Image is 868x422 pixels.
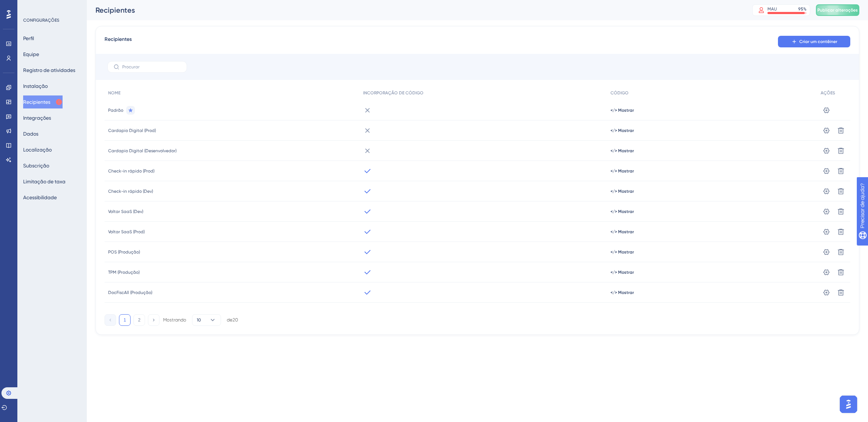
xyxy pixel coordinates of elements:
button: </> Mostrar [610,209,634,214]
button: Equipe [23,48,39,61]
font: Cardapio Digital (Prod) [108,128,156,133]
font: MAU [767,7,777,12]
button: Instalação [23,80,48,93]
button: 1 [119,314,131,326]
button: </> Mostrar [610,188,634,194]
font: POS (Produção) [108,250,140,255]
button: 10 [192,314,221,326]
button: Integrações [23,111,51,124]
button: Criar um contêiner [778,36,850,47]
button: </> Mostrar [610,269,634,275]
font: 2 [138,317,141,323]
font: CÓDIGO [610,90,629,95]
font: CONFIGURAÇÕES [23,18,59,23]
font: Recipientes [105,36,132,42]
font: Equipe [23,51,39,57]
button: </> Mostrar [610,168,634,174]
button: </> Mostrar [610,229,634,235]
font: 20 [233,317,238,323]
font: </> Mostrar [610,148,634,153]
font: </> Mostrar [610,169,634,174]
input: Procurar [122,64,181,69]
button: 2 [133,314,145,326]
font: Check-in rápido (Prod) [108,169,154,174]
font: Precisar de ajuda? [17,3,62,9]
font: </> Mostrar [610,108,634,113]
button: </> Mostrar [610,290,634,295]
font: Voltar SaaS (Dev) [108,209,143,214]
button: Dados [23,127,38,140]
font: Padrão [108,108,123,113]
font: Subscrição [23,163,49,169]
button: Localização [23,143,52,156]
font: Registro de atividades [23,67,75,73]
font: Instalação [23,83,48,89]
font: </> Mostrar [610,270,634,275]
font: Voltar SaaS (Prod) [108,229,145,234]
font: </> Mostrar [610,128,634,133]
button: </> Mostrar [610,107,634,113]
font: Check-in rápido (Dev) [108,189,153,194]
font: Recipientes [95,6,135,14]
font: TPM (Produção) [108,270,140,275]
iframe: Iniciador do Assistente de IA do UserGuiding [838,393,859,415]
font: INCORPORAÇÃO DE CÓDIGO [363,90,424,95]
font: Integrações [23,115,51,121]
button: Recipientes [23,95,63,108]
button: </> Mostrar [610,148,634,154]
font: NOME [108,90,120,95]
font: Limitação de taxa [23,179,65,184]
font: Acessibilidade [23,195,57,200]
font: Publicar alterações [817,8,858,13]
font: Recipientes [23,99,50,105]
font: Criar um contêiner [799,39,837,44]
button: Perfil [23,32,34,45]
button: Limitação de taxa [23,175,65,188]
font: 10 [197,317,201,323]
button: </> Mostrar [610,249,634,255]
font: Cardapio Digital (Desenvolvedor) [108,148,176,153]
font: Perfil [23,35,34,41]
font: de [227,317,233,323]
font: Mostrando [163,317,186,323]
font: 95 [798,7,803,12]
button: Publicar alterações [816,4,859,16]
font: Dados [23,131,38,137]
button: Acessibilidade [23,191,57,204]
font: DocFiscAll (Produção) [108,290,152,295]
font: Localização [23,147,52,153]
font: % [803,7,807,12]
font: </> Mostrar [610,229,634,234]
font: </> Mostrar [610,189,634,194]
button: Subscrição [23,159,49,172]
button: </> Mostrar [610,128,634,133]
button: Registro de atividades [23,64,75,77]
font: 1 [124,317,126,323]
font: AÇÕES [821,90,835,95]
